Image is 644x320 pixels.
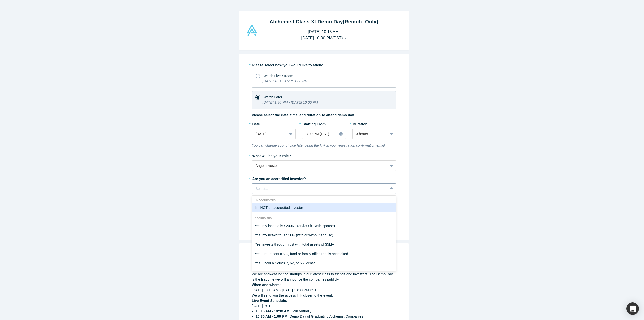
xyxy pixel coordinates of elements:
[252,152,396,159] label: What will be your role?
[252,240,396,249] div: Yes, invests through trust with total assets of $5M+
[302,120,326,127] label: Starting From
[352,120,396,127] label: Duration
[256,314,396,319] li: Demo Day of Graduating Alchemist Companies
[263,100,318,104] i: [DATE] 1:30 PM - [DATE] 10:00 PM
[252,259,396,268] div: Yes, I hold a Series 7, 62, or 65 license
[252,113,354,118] label: Please select the date, time, and duration to attend demo day
[256,314,290,318] strong: 10:30 AM - 1:00 PM :
[252,143,386,147] i: You can change your choice later using the link in your registration confirmation email.
[252,217,396,221] div: Accredited
[252,293,396,298] div: We will send you the access link closer to the event.
[246,25,258,36] img: Alchemist Vault Logo
[263,79,308,83] i: [DATE] 10:15 AM to 1:00 PM
[252,272,396,282] div: We are showcasing the startups in our latest class to friends and investors. The Demo Day is the ...
[252,268,396,277] div: Yes, I have other ways of accreditation
[256,309,396,314] li: Join Virtually
[256,186,384,191] div: Select...
[252,61,396,68] label: Please select how you would like to attend
[252,174,396,182] label: Are you an accredited investor?
[252,203,396,212] div: I'm NOT an accredited investor
[252,249,396,259] div: Yes, I represent a VC, fund or family office that is accredited
[252,283,281,287] strong: When and where:
[252,221,396,231] div: Yes, my income is $200K+ (or $300k+ with spouse)
[252,231,396,240] div: Yes, my networth is $1M+ (with or without spouse)
[252,303,396,319] div: [DATE] PST
[252,120,296,127] label: Date
[256,309,292,313] strong: 10:15 AM - 10:30 AM :
[252,288,396,293] div: [DATE] 10:15 AM - [DATE] 10:00 PM PST
[270,19,378,24] strong: Alchemist Class XL Demo Day (Remote Only)
[296,27,352,43] button: [DATE] 10:15 AM-[DATE] 10:00 PM(PST)
[252,299,287,303] strong: Live Event Schedule:
[264,74,293,78] span: Watch Live Stream
[264,95,283,99] span: Watch Later
[252,199,396,203] div: Unaccredited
